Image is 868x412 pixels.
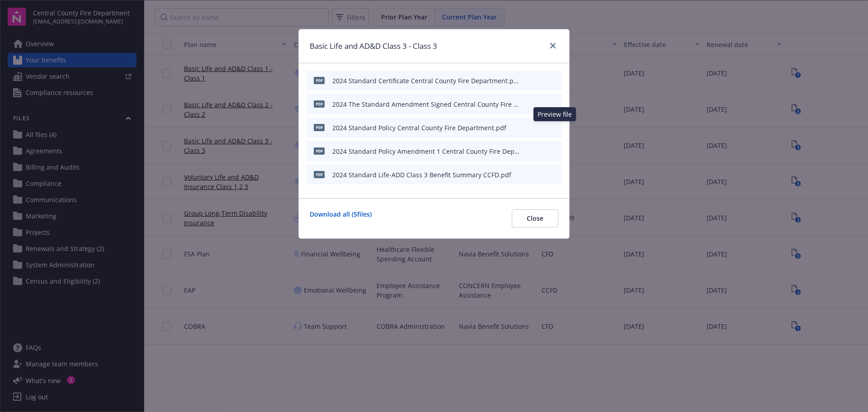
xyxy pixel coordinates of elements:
button: preview file [550,99,558,109]
button: preview file [550,76,558,85]
button: download file [536,147,543,156]
div: 2024 Standard Certificate Central County Fire Department.pdf [332,76,519,85]
span: Close [527,214,543,223]
span: pdf [314,100,325,107]
h1: Basic Life and AD&D Class 3 - Class 3 [310,40,437,52]
button: download file [536,170,543,180]
a: close [547,40,558,51]
div: Preview file [533,107,576,121]
button: preview file [550,147,558,156]
button: download file [536,123,543,133]
button: preview file [550,170,558,180]
div: 2024 The Standard Amendment Signed Central County Fire Department.pdf [332,99,519,109]
span: pdf [314,147,325,154]
div: 2024 Standard Policy Central County Fire Department.pdf [332,123,506,133]
a: Download all ( 5 files) [310,209,372,227]
button: Close [512,209,558,227]
button: download file [536,99,543,109]
div: 2024 Standard Life-ADD Class 3 Benefit Summary CCFD.pdf [332,170,511,180]
div: 2024 Standard Policy Amendment 1 Central County Fire Department.pdf [332,147,519,156]
button: download file [536,76,543,85]
span: pdf [314,171,325,178]
span: pdf [314,124,325,131]
span: pdf [314,77,325,84]
button: preview file [550,123,558,133]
